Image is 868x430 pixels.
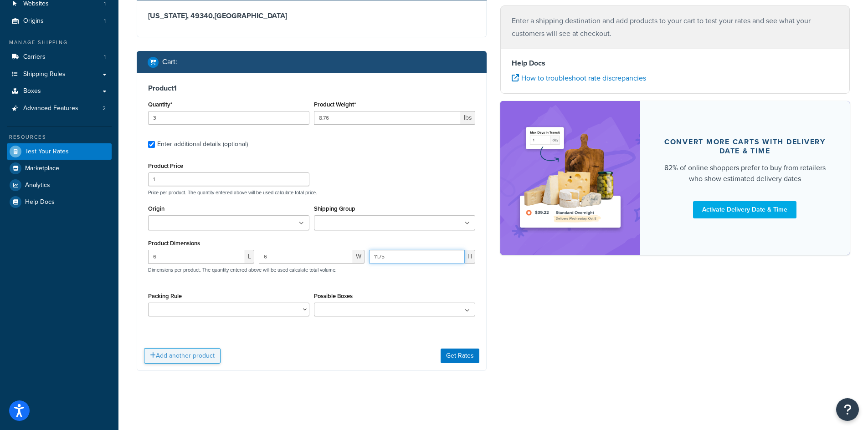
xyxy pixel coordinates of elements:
span: 1 [104,17,106,25]
h4: Help Docs [512,58,839,69]
p: Enter a shipping destination and add products to your cart to test your rates and see what your c... [512,15,839,40]
label: Quantity* [148,101,172,108]
a: Help Docs [7,194,112,210]
p: Dimensions per product. The quantity entered above will be used calculate total volume. [146,267,337,273]
a: Advanced Features2 [7,100,112,117]
a: Activate Delivery Date & Time [693,201,796,218]
li: Carriers [7,49,112,66]
span: 1 [104,53,106,61]
button: Add another product [144,348,221,364]
div: Convert more carts with delivery date & time [662,137,828,156]
span: Carriers [23,53,46,61]
label: Shipping Group [314,205,355,212]
label: Product Dimensions [148,240,200,247]
a: Shipping Rules [7,66,112,83]
label: Packing Rule [148,293,182,299]
a: Analytics [7,177,112,193]
span: Boxes [23,87,41,95]
input: 0.0 [148,111,309,125]
span: Marketplace [25,165,59,172]
div: Enter additional details (optional) [157,138,248,151]
li: Origins [7,13,112,30]
input: Enter additional details (optional) [148,141,155,148]
span: W [353,250,365,263]
span: 2 [103,105,106,112]
label: Origin [148,205,164,212]
p: Price per product. The quantity entered above will be used calculate total price. [146,189,478,196]
h2: Cart : [162,58,177,66]
label: Possible Boxes [314,293,353,299]
h3: Product 1 [148,84,475,93]
span: L [245,250,254,263]
a: Test Your Rates [7,143,112,160]
span: lbs [461,111,475,125]
button: Get Rates [441,349,479,363]
button: Open Resource Center [836,398,859,421]
span: Origins [23,17,44,25]
li: Advanced Features [7,100,112,117]
span: Shipping Rules [23,71,66,78]
div: Resources [7,133,112,141]
span: H [465,250,475,263]
a: Boxes [7,83,112,100]
div: 82% of online shoppers prefer to buy from retailers who show estimated delivery dates [662,162,828,184]
input: 0.00 [314,111,461,125]
span: Help Docs [25,198,55,206]
span: Advanced Features [23,105,78,112]
a: Marketplace [7,160,112,177]
label: Product Weight* [314,101,356,108]
span: Analytics [25,182,50,189]
h3: [US_STATE], 49340 , [GEOGRAPHIC_DATA] [148,11,475,20]
div: Manage Shipping [7,39,112,46]
a: How to troubleshoot rate discrepancies [512,73,646,83]
a: Origins1 [7,13,112,30]
a: Carriers1 [7,49,112,66]
span: Test Your Rates [25,148,69,156]
label: Product Price [148,162,183,169]
img: feature-image-ddt-36eae7f7280da8017bfb280eaccd9c446f90b1fe08728e4019434db127062ab4.png [514,115,627,241]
